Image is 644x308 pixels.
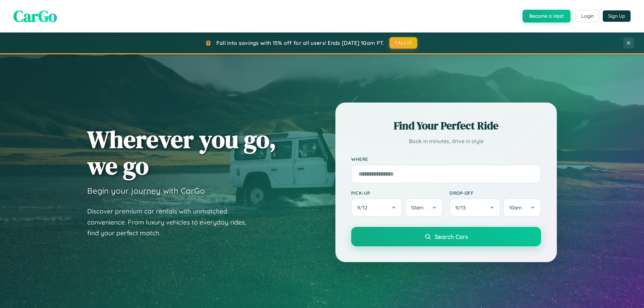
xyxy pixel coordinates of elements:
[405,198,443,217] button: 10am
[411,204,424,211] span: 10am
[389,37,418,49] button: FALL15
[87,206,255,239] p: Discover premium car rentals with unmatched convenience. From luxury vehicles to everyday rides, ...
[13,5,57,27] span: CarGo
[576,10,599,22] button: Login
[351,227,541,246] button: Search Cars
[509,204,522,211] span: 10am
[435,233,468,240] span: Search Cars
[216,40,384,46] span: Fall into savings with 15% off for all users! Ends [DATE] 10am PT.
[351,136,541,146] p: Book in minutes, drive in style
[351,118,541,133] h2: Find Your Perfect Ride
[351,198,402,217] button: 9/12
[351,190,443,196] label: Pick-up
[503,198,541,217] button: 10am
[449,190,541,196] label: Drop-off
[455,204,469,211] span: 9 / 13
[357,204,371,211] span: 9 / 12
[523,10,571,22] button: Become a Host
[87,126,276,179] h1: Wherever you go, we go
[87,186,205,196] h3: Begin your journey with CarGo
[449,198,500,217] button: 9/13
[351,156,541,162] label: Where
[603,10,631,22] button: Sign Up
